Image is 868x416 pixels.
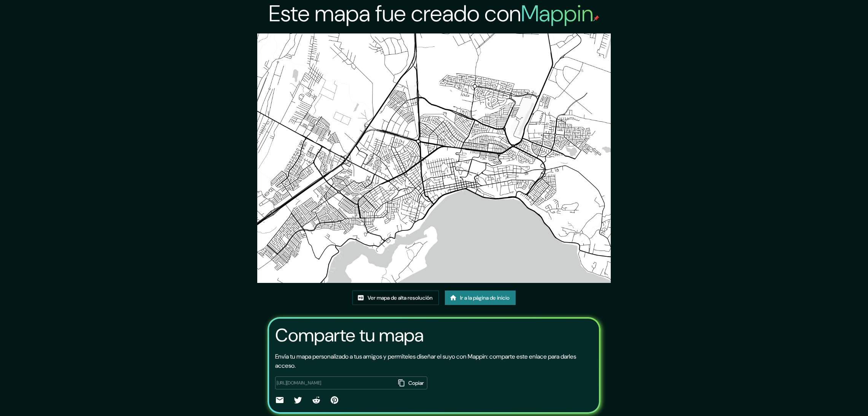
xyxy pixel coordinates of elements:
img: mapa creado [257,33,610,283]
font: Copiar [408,379,424,386]
button: Copiar [395,376,427,389]
img: pin de mapeo [593,15,599,21]
a: Ir a la página de inicio [445,291,516,305]
a: Ver mapa de alta resolución [352,291,439,305]
iframe: Lanzador de widgets de ayuda [800,386,860,408]
font: Ir a la página de inicio [460,295,510,302]
font: Envía tu mapa personalizado a tus amigos y permíteles diseñar el suyo con Mappin: comparte este e... [275,352,576,370]
font: Ver mapa de alta resolución [368,295,433,302]
font: Comparte tu mapa [275,323,424,347]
